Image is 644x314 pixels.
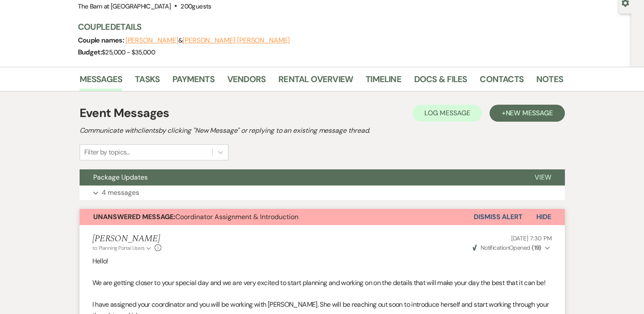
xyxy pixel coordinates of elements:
h1: Event Messages [80,104,169,122]
button: View [521,169,565,186]
button: +New Message [489,105,564,122]
h2: Communicate with clients by clicking "New Message" or replying to an existing message thread. [80,126,565,136]
button: Dismiss Alert [474,209,523,225]
button: Log Message [412,105,482,122]
button: to: Planning Portal Users [92,244,153,252]
a: Notes [536,72,563,91]
span: Coordinator Assignment & Introduction [93,212,298,221]
strong: Unanswered Message: [93,212,175,221]
button: NotificationOpened (19) [471,243,552,252]
span: [DATE] 7:30 PM [511,234,552,242]
button: Package Updates [80,169,521,186]
p: 4 messages [102,187,139,198]
span: to: Planning Portal Users [92,245,145,251]
a: Docs & Files [414,72,467,91]
span: $25,000 - $35,000 [102,48,155,57]
button: 4 messages [80,186,565,200]
span: Budget: [78,48,102,57]
span: Log Message [424,108,470,117]
span: Hide [536,212,551,221]
span: Package Updates [93,173,148,182]
a: Rental Overview [278,72,353,91]
p: We are getting closer to your special day and we are very excited to start planning and working o... [92,277,552,288]
a: Vendors [227,72,266,91]
span: 200 guests [180,2,211,11]
button: Hide [523,209,565,225]
span: Notification [481,244,509,251]
a: Contacts [480,72,524,91]
span: View [535,173,551,182]
a: Tasks [135,72,160,91]
button: Unanswered Message:Coordinator Assignment & Introduction [80,209,474,225]
button: [PERSON_NAME] [126,37,178,44]
span: The Barn at [GEOGRAPHIC_DATA] [78,2,171,11]
span: & [126,36,290,45]
span: Opened [472,244,541,251]
a: Payments [172,72,215,91]
div: Filter by topics... [84,147,130,157]
h3: Couple Details [78,21,555,33]
span: New Message [505,108,552,117]
button: [PERSON_NAME] [PERSON_NAME] [183,37,290,44]
a: Timeline [366,72,401,91]
p: Hello! [92,256,552,267]
a: Messages [80,72,123,91]
strong: ( 19 ) [532,244,541,251]
h5: [PERSON_NAME] [92,234,162,244]
span: Couple names: [78,36,126,45]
